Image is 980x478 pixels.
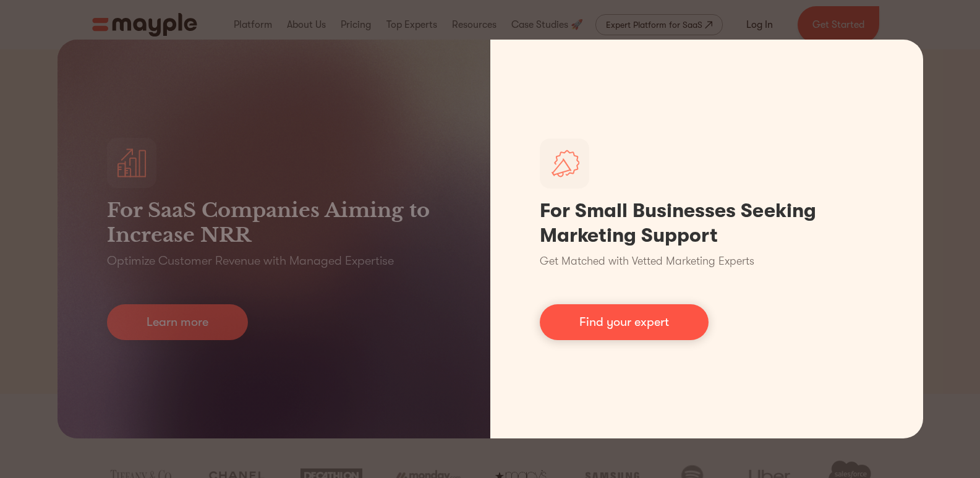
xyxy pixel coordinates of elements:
[107,198,441,247] h3: For SaaS Companies Aiming to Increase NRR
[540,304,709,340] a: Find your expert
[540,253,754,270] p: Get Matched with Vetted Marketing Experts
[107,252,394,270] p: Optimize Customer Revenue with Managed Expertise
[540,198,874,248] h1: For Small Businesses Seeking Marketing Support
[107,304,248,340] a: Learn more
